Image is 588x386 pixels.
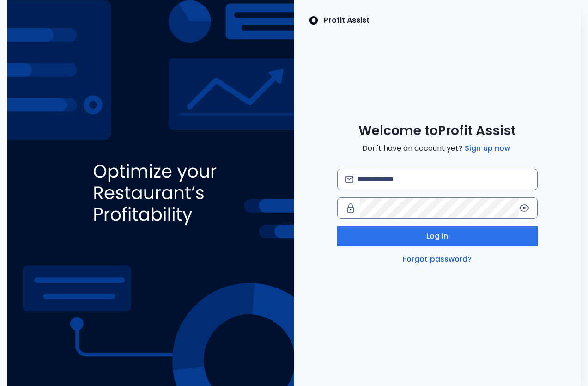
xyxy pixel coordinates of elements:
p: Profit Assist [324,15,370,26]
span: Don't have an account yet? [362,143,512,154]
button: Log in [337,226,538,246]
img: SpotOn Logo [309,15,318,26]
span: Welcome to Profit Assist [358,123,516,139]
a: Sign up now [463,143,512,154]
span: Log in [426,231,449,242]
a: Forgot password? [401,254,474,265]
img: email [345,176,354,183]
